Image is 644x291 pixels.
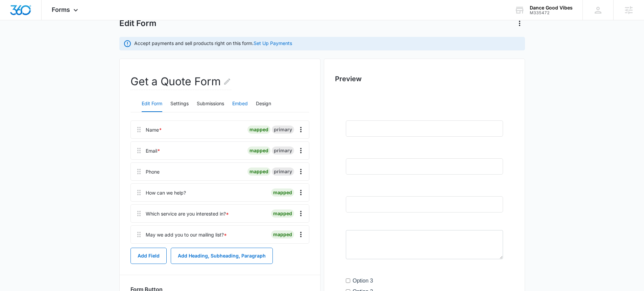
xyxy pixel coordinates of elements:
div: Name [146,126,162,133]
div: primary [272,167,294,176]
div: Phone [146,168,160,175]
div: primary [272,126,294,134]
div: account name [530,5,573,10]
button: Overflow Menu [295,166,306,177]
h1: Edit Form [119,18,157,28]
h2: Get a Quote Form [130,73,231,90]
button: Overflow Menu [295,208,306,219]
img: tab_domain_overview_orange.svg [18,39,24,45]
h2: Preview [335,74,514,84]
div: Domain: [DOMAIN_NAME] [18,18,74,23]
button: Overflow Menu [295,124,306,135]
div: mapped [271,230,294,239]
p: Accept payments and sell products right on this form. [134,40,292,47]
div: mapped [271,188,294,197]
div: account id [530,10,573,15]
div: Email [146,147,160,154]
button: Overflow Menu [295,145,306,156]
button: Add Field [130,248,167,264]
button: Overflow Menu [295,187,306,198]
label: Option 3 [7,171,27,179]
div: v 4.0.25 [19,11,33,16]
div: mapped [271,209,294,218]
button: Submissions [197,96,224,112]
div: mapped [247,126,270,134]
button: Settings [170,96,189,112]
button: Embed [232,96,248,112]
div: mapped [247,167,270,176]
button: Design [256,96,271,112]
label: General Inquiry [7,193,44,201]
div: Domain Overview [26,40,61,44]
div: Which service are you interested in? [146,210,229,217]
div: primary [272,147,294,155]
button: Edit Form [142,96,162,112]
img: website_grey.svg [11,18,16,23]
div: Keywords by Traffic [75,40,114,44]
button: Edit Form Name [223,73,231,90]
div: How can we help? [146,189,186,196]
div: May we add you to our mailing list? [146,231,227,238]
a: Set Up Payments [254,40,292,46]
button: Actions [514,18,525,29]
span: Forms [52,6,70,13]
button: Overflow Menu [295,229,306,240]
img: tab_keywords_by_traffic_grey.svg [67,39,73,45]
label: Option 2 [7,182,27,190]
img: logo_orange.svg [11,11,16,16]
div: mapped [247,147,270,155]
span: Submit [4,251,21,256]
button: Add Heading, Subheading, Paragraph [171,248,273,264]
